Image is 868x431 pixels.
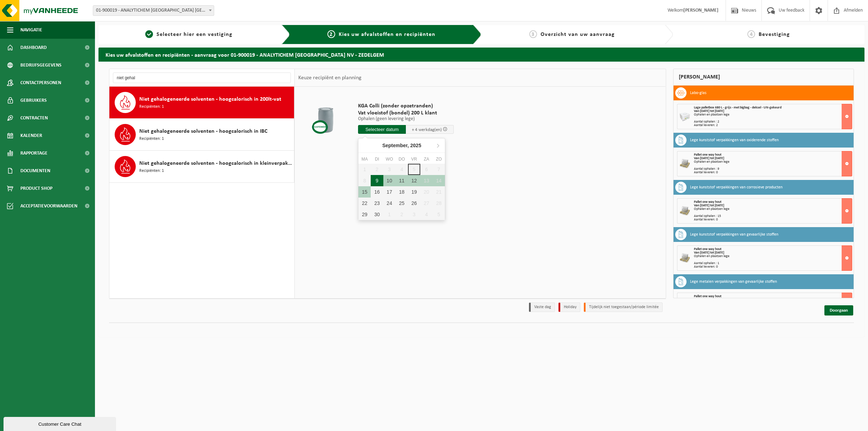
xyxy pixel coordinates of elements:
[396,198,408,209] div: 25
[93,6,214,15] span: 01-900019 - ANALYTICHEM BELGIUM NV - ZEDELGEM
[396,186,408,198] div: 18
[694,120,852,124] div: Aantal ophalen : 2
[694,204,724,207] strong: Van [DATE] tot [DATE]
[759,32,790,37] span: Bevestiging
[690,182,783,193] h3: Lege kunststof verpakkingen van corrosieve producten
[358,125,406,134] input: Selecteer datum
[109,151,294,183] button: Niet gehalogeneerde solventen - hoogcalorisch in kleinverpakking Recipiënten: 1
[383,198,396,209] div: 24
[358,209,371,220] div: 29
[694,251,724,255] strong: Van [DATE] tot [DATE]
[694,171,852,174] div: Aantal leveren: 0
[383,186,396,198] div: 17
[20,162,50,180] span: Documenten
[408,186,420,198] div: 19
[358,198,371,209] div: 22
[694,113,852,117] div: Ophalen en plaatsen lege
[371,156,383,163] div: di
[4,416,117,431] iframe: chat widget
[824,305,853,316] a: Doorgaan
[102,30,276,39] a: 1Selecteer hier een vestiging
[145,30,153,38] span: 1
[109,87,294,119] button: Niet gehalogeneerde solventen - hoogcalorisch in 200lt-vat Recipiënten: 1
[408,156,420,163] div: vr
[408,209,420,220] div: 3
[694,207,852,211] div: Ophalen en plaatsen lege
[383,175,396,186] div: 10
[20,74,61,92] span: Contactpersonen
[139,95,281,104] span: Niet gehalogeneerde solventen - hoogcalorisch in 200lt-vat
[20,21,42,39] span: Navigatie
[410,143,421,148] i: 2025
[694,106,781,110] span: Lage palletbox 680 L - grijs - met bigbag - deksel - UN-gekeurd
[433,156,445,163] div: zo
[20,144,47,162] span: Rapportage
[383,156,396,163] div: wo
[20,56,62,74] span: Bedrijfsgegevens
[408,198,420,209] div: 26
[20,127,42,144] span: Kalender
[559,302,580,312] li: Holiday
[690,135,779,146] h3: Lege kunststof verpakkingen van oxiderende stoffen
[371,175,383,186] div: 9
[694,265,852,269] div: Aantal leveren: 0
[20,109,48,127] span: Contracten
[694,124,852,127] div: Aantal leveren: 2
[139,159,292,168] span: Niet gehalogeneerde solventen - hoogcalorisch in kleinverpakking
[694,160,852,164] div: Ophalen en plaatsen lege
[683,8,719,13] strong: [PERSON_NAME]
[139,104,164,110] span: Recipiënten: 1
[694,109,724,113] strong: Van [DATE] tot [DATE]
[295,69,365,87] div: Keuze recipiënt en planning
[139,136,164,142] span: Recipiënten: 1
[747,30,755,38] span: 4
[396,209,408,220] div: 2
[396,156,408,163] div: do
[412,127,442,132] span: + 4 werkdag(en)
[584,302,663,312] li: Tijdelijk niet toegestaan/période limitée
[327,30,335,38] span: 2
[690,276,777,287] h3: Lege metalen verpakkingen van gevaarlijke stoffen
[379,140,424,151] div: September,
[694,218,852,221] div: Aantal leveren: 0
[694,262,852,265] div: Aantal ophalen : 1
[139,127,267,136] span: Niet gehalogeneerde solventen - hoogcalorisch in IBC
[98,48,864,61] h2: Kies uw afvalstoffen en recipiënten - aanvraag voor 01-900019 - ANALYTICHEM [GEOGRAPHIC_DATA] NV ...
[690,229,778,240] h3: Lege kunststof verpakkingen van gevaarlijke stoffen
[358,117,454,121] p: Ophalen (geen levering lege)
[109,119,294,151] button: Niet gehalogeneerde solventen - hoogcalorisch in IBC Recipiënten: 1
[694,255,852,258] div: Ophalen en plaatsen lege
[420,156,433,163] div: za
[694,200,721,204] span: Pallet one way hout
[371,209,383,220] div: 30
[113,73,291,83] input: Materiaal zoeken
[383,209,396,220] div: 1
[358,110,454,117] span: Vat vloeistof (bondel) 200 L klant
[358,102,454,110] span: KGA Colli (zonder opzetranden)
[20,39,47,56] span: Dashboard
[358,156,371,163] div: ma
[20,92,47,109] span: Gebruikers
[694,156,724,160] strong: Van [DATE] tot [DATE]
[408,175,420,186] div: 12
[20,180,52,197] span: Product Shop
[529,30,537,38] span: 3
[93,5,214,16] span: 01-900019 - ANALYTICHEM BELGIUM NV - ZEDELGEM
[690,87,707,99] h3: Labo-glas
[339,32,435,37] span: Kies uw afvalstoffen en recipiënten
[694,294,721,298] span: Pallet one way hout
[139,168,164,174] span: Recipiënten: 1
[396,175,408,186] div: 11
[694,167,852,171] div: Aantal ophalen : 9
[541,32,615,37] span: Overzicht van uw aanvraag
[694,214,852,218] div: Aantal ophalen : 15
[694,247,721,251] span: Pallet one way hout
[358,186,371,198] div: 15
[371,198,383,209] div: 23
[371,186,383,198] div: 16
[20,197,77,215] span: Acceptatievoorwaarden
[673,69,854,86] div: [PERSON_NAME]
[694,153,721,157] span: Pallet one way hout
[157,32,232,37] span: Selecteer hier een vestiging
